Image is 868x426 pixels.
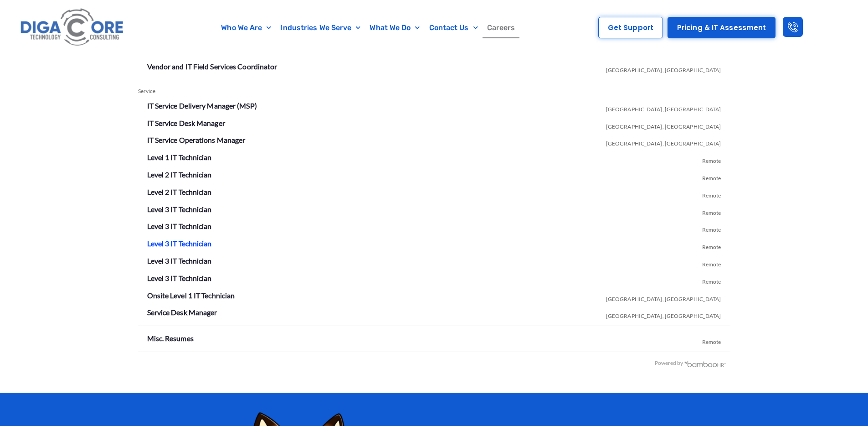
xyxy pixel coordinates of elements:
[147,256,212,265] a: Level 3 IT Technician
[668,17,776,38] a: Pricing & IT Assessment
[138,85,730,98] div: Service
[147,101,257,110] a: IT Service Delivery Manager (MSP)
[598,17,663,38] a: Get Support
[147,239,212,248] a: Level 3 IT Technician
[683,360,726,367] img: BambooHR - HR software
[171,17,566,38] nav: Menu
[702,151,721,168] span: Remote
[147,334,194,343] a: Misc. Resumes
[608,24,653,31] span: Get Support
[216,17,276,38] a: Who We Are
[606,116,721,134] span: [GEOGRAPHIC_DATA], [GEOGRAPHIC_DATA]
[702,237,721,254] span: Remote
[147,135,246,144] a: IT Service Operations Manager
[702,203,721,220] span: Remote
[606,133,721,151] span: [GEOGRAPHIC_DATA], [GEOGRAPHIC_DATA]
[147,308,217,317] a: Service Desk Manager
[147,274,212,282] a: Level 3 IT Technician
[702,185,721,203] span: Remote
[147,291,235,300] a: Onsite Level 1 IT Technician
[702,219,721,237] span: Remote
[147,205,212,213] a: Level 3 IT Technician
[147,119,225,127] a: IT Service Desk Manager
[702,254,721,271] span: Remote
[483,17,520,38] a: Careers
[606,60,721,77] span: [GEOGRAPHIC_DATA], [GEOGRAPHIC_DATA]
[677,24,766,31] span: Pricing & IT Assessment
[147,187,212,196] a: Level 2 IT Technician
[147,170,212,179] a: Level 2 IT Technician
[147,153,212,161] a: Level 1 IT Technician
[606,289,721,306] span: [GEOGRAPHIC_DATA], [GEOGRAPHIC_DATA]
[147,222,212,230] a: Level 3 IT Technician
[702,271,721,289] span: Remote
[18,5,127,51] img: Digacore logo 1
[702,168,721,185] span: Remote
[365,17,424,38] a: What We Do
[606,306,721,323] span: [GEOGRAPHIC_DATA], [GEOGRAPHIC_DATA]
[702,332,721,349] span: Remote
[138,357,726,370] div: Powered by
[606,99,721,116] span: [GEOGRAPHIC_DATA], [GEOGRAPHIC_DATA]
[147,62,277,71] a: Vendor and IT Field Services Coordinator
[276,17,365,38] a: Industries We Serve
[425,17,483,38] a: Contact Us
